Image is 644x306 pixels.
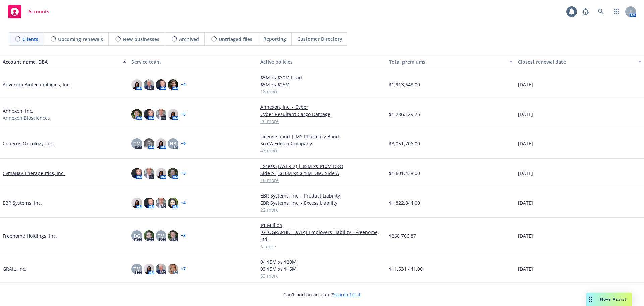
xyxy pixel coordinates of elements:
[144,138,154,149] img: photo
[168,264,178,274] img: photo
[179,36,199,43] span: Archived
[131,198,142,208] img: photo
[156,109,166,120] img: photo
[131,58,255,65] div: Service team
[260,272,384,279] a: 53 more
[3,58,119,65] div: Account name, DBA
[610,5,623,18] a: Switch app
[389,140,420,147] span: $3,051,706.00
[131,168,142,179] img: photo
[168,198,178,208] img: photo
[518,199,533,206] span: [DATE]
[389,199,420,206] span: $1,822,844.00
[518,265,533,272] span: [DATE]
[133,140,141,147] span: TM
[181,112,186,116] a: + 5
[3,232,57,239] a: Freenome Holdings, Inc.
[518,232,533,239] span: [DATE]
[168,79,178,90] img: photo
[144,168,154,179] img: photo
[297,35,342,42] span: Customer Directory
[283,291,361,298] span: Can't find an account?
[579,5,592,18] a: Report a Bug
[144,198,154,208] img: photo
[219,36,252,43] span: Untriaged files
[260,258,384,265] a: 04 $5M xs $20M
[260,81,384,88] a: $5M xs $25M
[181,171,186,175] a: + 3
[3,107,33,114] a: Annexon, Inc.
[515,54,644,70] button: Closest renewal date
[129,54,258,70] button: Service team
[260,170,384,177] a: Side A | $10M xs $25M D&O Side A
[260,199,384,206] a: EBR Systems, Inc. - Excess Liability
[260,88,384,95] a: 18 more
[389,170,420,177] span: $1,601,438.00
[156,198,166,208] img: photo
[3,140,54,147] a: Coherus Oncology, Inc.
[181,201,186,205] a: + 4
[181,83,186,87] a: + 4
[260,163,384,170] a: Excess (LAYER 2) | $5M xs $10M D&O
[131,79,142,90] img: photo
[168,109,178,120] img: photo
[600,296,627,302] span: Nova Assist
[260,133,384,140] a: License bond | MS Pharmacy Bond
[389,58,505,65] div: Total premiums
[168,168,178,179] img: photo
[156,264,166,274] img: photo
[263,35,286,42] span: Reporting
[5,2,52,21] a: Accounts
[3,170,65,177] a: CymaBay Therapeutics, Inc.
[168,230,178,241] img: photo
[3,265,26,272] a: GRAIL, Inc.
[133,265,141,272] span: TM
[258,54,386,70] button: Active policies
[260,229,384,243] a: [GEOGRAPHIC_DATA] Employers Liability - Freenome, Ltd.
[260,192,384,199] a: EBR Systems, Inc. - Product Liability
[158,232,165,239] span: TM
[181,267,186,271] a: + 7
[389,232,416,239] span: $268,706.87
[131,109,142,120] img: photo
[170,140,176,147] span: HB
[3,114,50,121] span: Annexon Biosciences
[133,232,140,239] span: DG
[518,81,533,88] span: [DATE]
[389,111,420,118] span: $1,286,129.75
[3,81,71,88] a: Adverum Biotechnologies, Inc.
[123,36,159,43] span: New businesses
[144,264,154,274] img: photo
[389,81,420,88] span: $1,913,648.00
[156,79,166,90] img: photo
[260,74,384,81] a: $5M xs $30M Lead
[518,170,533,177] span: [DATE]
[260,243,384,250] a: 6 more
[518,140,533,147] span: [DATE]
[22,36,38,43] span: Clients
[144,230,154,241] img: photo
[260,206,384,213] a: 22 more
[260,222,384,229] a: $1 Million
[586,293,595,306] div: Drag to move
[389,265,423,272] span: $11,531,441.00
[260,111,384,118] a: Cyber Resultant Cargo Damage
[181,142,186,146] a: + 9
[144,109,154,120] img: photo
[260,140,384,147] a: So CA Edison Company
[260,103,384,111] a: Annexon, Inc. - Cyber
[260,177,384,184] a: 10 more
[586,293,632,306] button: Nova Assist
[260,265,384,272] a: 03 $5M xs $15M
[28,9,49,14] span: Accounts
[518,111,533,118] span: [DATE]
[144,79,154,90] img: photo
[386,54,515,70] button: Total premiums
[260,147,384,154] a: 43 more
